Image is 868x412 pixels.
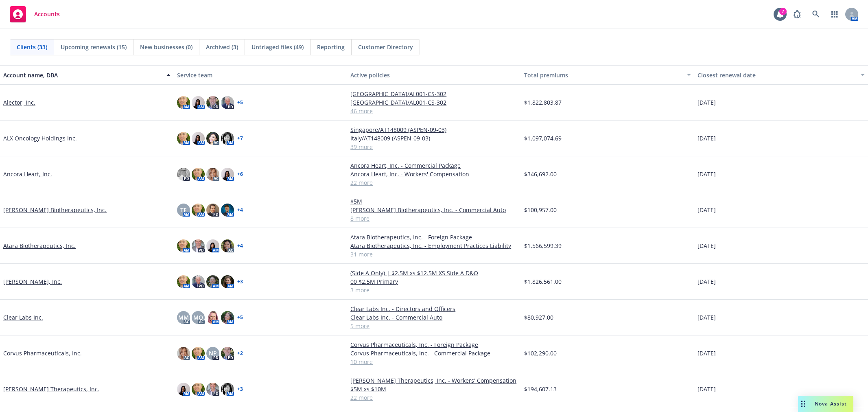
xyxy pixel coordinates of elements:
[206,204,219,217] img: photo
[3,241,76,250] a: Atara Biotherapeutics, Inc.
[350,340,518,349] a: Corvus Pharmaceuticals, Inc. - Foreign Package
[237,208,243,213] a: + 4
[3,277,62,286] a: [PERSON_NAME], Inc.
[3,134,77,142] a: ALX Oncology Holdings Inc.
[177,239,190,252] img: photo
[350,134,518,142] a: Italy/AT148009 (ASPEN-09-03)
[350,178,518,187] a: 22 more
[177,96,190,109] img: photo
[697,206,716,214] span: [DATE]
[350,214,518,223] a: 8 more
[206,311,219,324] img: photo
[350,349,518,357] a: Corvus Pharmaceuticals, Inc. - Commercial Package
[192,204,205,217] img: photo
[779,8,787,15] div: 7
[206,132,219,145] img: photo
[317,43,345,51] span: Reporting
[524,385,557,393] span: $194,607.13
[524,170,557,178] span: $346,692.00
[697,385,716,393] span: [DATE]
[221,204,234,217] img: photo
[350,357,518,366] a: 10 more
[524,206,557,214] span: $100,957.00
[177,275,190,288] img: photo
[177,168,190,181] img: photo
[237,351,243,356] a: + 2
[193,313,203,322] span: MQ
[697,134,716,142] span: [DATE]
[524,313,553,322] span: $80,927.00
[3,313,43,322] a: Clear Labs Inc.
[206,275,219,288] img: photo
[192,347,205,360] img: photo
[177,347,190,360] img: photo
[221,275,234,288] img: photo
[237,243,243,248] a: + 4
[826,6,843,22] a: Switch app
[697,170,716,178] span: [DATE]
[808,6,824,22] a: Search
[350,269,518,277] a: (Side A Only) | $2.5M xs $12.5M XS Side A D&O
[524,349,557,357] span: $102,290.00
[350,142,518,151] a: 39 more
[209,349,217,357] span: NP
[524,134,562,142] span: $1,097,074.69
[17,43,47,51] span: Clients (33)
[237,136,243,141] a: + 7
[192,132,205,145] img: photo
[697,71,856,79] div: Closest renewal date
[697,241,716,250] span: [DATE]
[350,241,518,250] a: Atara Biotherapeutics, Inc. - Employment Practices Liability
[174,65,348,85] button: Service team
[350,98,518,107] a: [GEOGRAPHIC_DATA]/AL001-CS-302
[350,376,518,385] a: [PERSON_NAME] Therapeutics, Inc. - Workers' Compensation
[350,385,518,393] a: $5M xs $10M
[524,98,562,107] span: $1,822,803.87
[178,313,189,322] span: MM
[237,315,243,320] a: + 5
[697,349,716,357] span: [DATE]
[192,275,205,288] img: photo
[221,132,234,145] img: photo
[221,311,234,324] img: photo
[524,277,562,286] span: $1,826,561.00
[815,400,847,407] span: Nova Assist
[34,11,60,18] span: Accounts
[697,313,716,322] span: [DATE]
[350,305,518,313] a: Clear Labs Inc. - Directors and Officers
[697,277,716,286] span: [DATE]
[789,6,805,22] a: Report a Bug
[350,170,518,178] a: Ancora Heart, Inc. - Workers' Compensation
[350,286,518,294] a: 3 more
[350,313,518,322] a: Clear Labs Inc. - Commercial Auto
[221,347,234,360] img: photo
[177,71,344,79] div: Service team
[206,383,219,396] img: photo
[358,43,413,51] span: Customer Directory
[3,170,52,178] a: Ancora Heart, Inc.
[221,96,234,109] img: photo
[350,206,518,214] a: [PERSON_NAME] Biotherapeutics, Inc. - Commercial Auto
[350,250,518,259] a: 31 more
[3,206,107,214] a: [PERSON_NAME] Biotherapeutics, Inc.
[3,349,82,357] a: Corvus Pharmaceuticals, Inc.
[350,107,518,115] a: 46 more
[192,383,205,396] img: photo
[7,3,63,26] a: Accounts
[180,206,186,214] span: TF
[221,383,234,396] img: photo
[221,168,234,181] img: photo
[3,385,99,393] a: [PERSON_NAME] Therapeutics, Inc.
[221,239,234,252] img: photo
[206,239,219,252] img: photo
[237,279,243,284] a: + 3
[697,98,716,107] span: [DATE]
[350,322,518,330] a: 5 more
[350,125,518,134] a: Singapore/AT148009 (ASPEN-09-03)
[350,71,518,79] div: Active policies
